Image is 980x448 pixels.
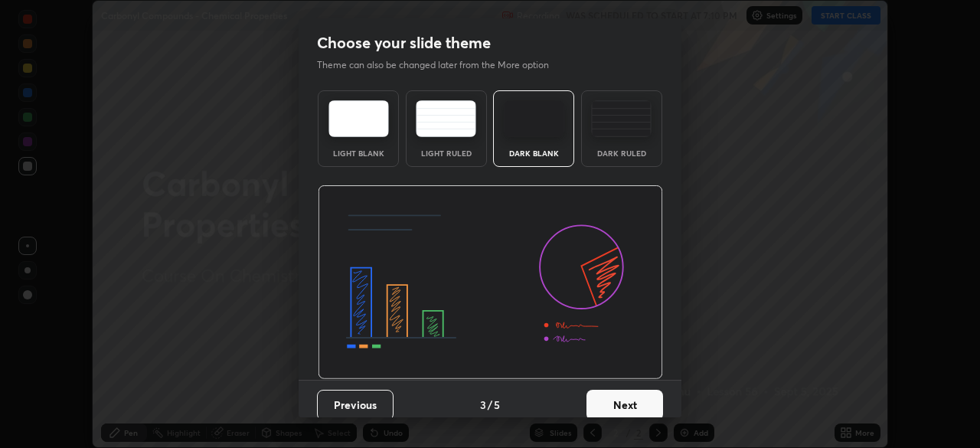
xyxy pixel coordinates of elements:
h4: / [488,397,492,413]
div: Dark Ruled [591,149,652,157]
p: Theme can also be changed later from the More option [317,58,565,72]
div: Dark Blank [503,149,564,157]
div: Light Blank [328,149,389,157]
img: darkRuledTheme.de295e13.svg [591,100,652,137]
button: Previous [317,390,394,420]
img: darkThemeBanner.d06ce4a2.svg [318,185,663,380]
h4: 3 [480,397,486,413]
h4: 5 [494,397,500,413]
div: Light Ruled [416,149,477,157]
img: darkTheme.f0cc69e5.svg [504,100,564,137]
button: Next [586,390,663,420]
h2: Choose your slide theme [317,33,491,53]
img: lightTheme.e5ed3b09.svg [328,100,389,137]
img: lightRuledTheme.5fabf969.svg [416,100,476,137]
